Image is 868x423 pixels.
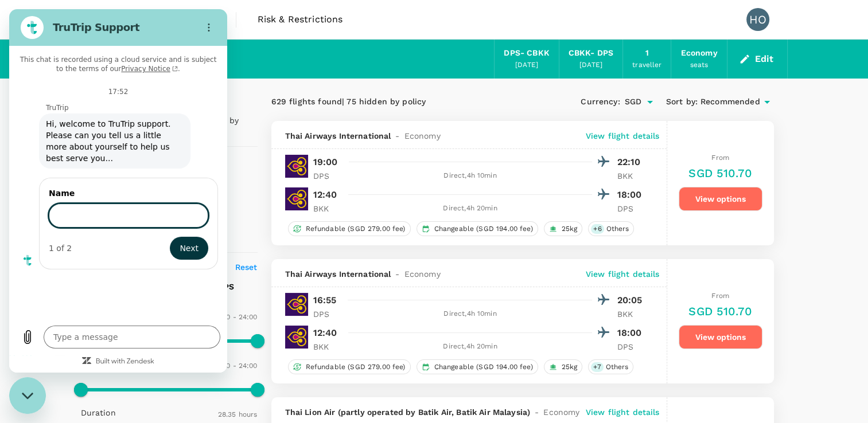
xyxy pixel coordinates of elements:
svg: (opens in a new tab) [161,57,169,62]
span: + 7 [591,362,603,372]
span: Risk & Restrictions [258,13,343,26]
span: Changeable (SGD 194.00 fee) [430,224,538,234]
p: Reset [235,261,258,273]
span: Recommended [700,96,760,108]
div: [DATE] [515,60,538,71]
button: View options [679,187,762,211]
p: BKK [313,341,342,352]
div: Economy [680,47,717,60]
img: TG [285,187,308,210]
div: +6Others [588,221,634,236]
p: View flight details [586,130,660,142]
div: Direct , 4h 10min [349,170,592,182]
button: Open [642,94,658,110]
p: DPS [313,170,342,182]
span: + 6 [591,224,604,234]
span: - [391,268,404,280]
span: 00:00 - 24:00 [212,362,258,370]
img: TG [285,326,308,348]
a: Built with Zendesk: Visit the Zendesk website in a new tab [87,349,145,357]
h6: SGD 510.70 [688,164,752,182]
h6: SGD 510.70 [688,302,752,320]
span: 25kg [557,362,582,372]
div: Direct , 4h 10min [349,308,592,320]
span: Changeable (SGD 194.00 fee) [430,362,538,372]
img: TruTrip logo [81,7,142,32]
div: Changeable (SGD 194.00 fee) [417,221,538,236]
div: 1 of 2 [40,233,63,245]
p: View flight details [586,268,660,280]
span: - [391,130,404,142]
span: Thai Lion Air (partly operated by Batik Air, Batik Air Malaysia) [285,406,531,418]
button: Upload file [7,316,30,339]
img: TG [285,155,308,178]
span: Sort by : [666,96,698,108]
span: 28.35 hours [218,410,258,418]
p: BKK [617,308,646,320]
p: 17:52 [99,78,119,87]
h2: TruTrip Support [44,11,184,25]
span: - [530,406,543,418]
span: Hi, welcome to TruTrip support. Please can you tell us a little more about yourself to help us be... [37,109,174,155]
p: DPS [617,341,646,352]
iframe: Messaging window [9,9,227,373]
div: 25kg [544,221,583,236]
span: From [711,154,729,162]
p: Duration [81,407,116,418]
p: 18:00 [617,326,646,340]
div: traveller [632,60,661,71]
img: TG [285,293,308,316]
div: HO [746,8,769,31]
span: Others [601,362,633,372]
div: Refundable (SGD 279.00 fee) [288,359,411,374]
div: Direct , 4h 20min [349,203,592,214]
button: Options menu [188,7,211,30]
p: 20:05 [617,293,646,307]
span: 25kg [557,224,582,234]
p: TruTrip [37,94,218,103]
div: [DATE] [579,60,602,71]
div: Refundable (SGD 279.00 fee) [288,221,411,236]
p: View flight details [586,406,660,418]
span: Economy [404,268,441,280]
span: Next [170,232,189,246]
div: DPS - CBKK [504,47,549,60]
div: 1 [645,47,649,60]
span: Thai Airways International [285,268,391,280]
a: Privacy Notice(opens in a new tab) [112,56,169,64]
span: Currency : [581,96,620,108]
p: BKK [617,170,646,182]
span: Refundable (SGD 279.00 fee) [301,362,410,372]
p: 16:55 [313,293,337,307]
p: This chat is recorded using a cloud service and is subject to the terms of our . [9,46,209,64]
span: Refundable (SGD 279.00 fee) [301,224,410,234]
span: From [711,292,729,300]
div: Changeable (SGD 194.00 fee) [417,359,538,374]
p: 22:10 [617,155,646,169]
div: 25kg [544,359,583,374]
div: seats [690,60,709,71]
span: Economy [404,130,441,142]
p: 19:00 [313,155,338,169]
div: 629 flights found | 75 hidden by policy [271,96,523,108]
button: View options [679,325,762,349]
p: 12:40 [313,326,337,340]
iframe: Button to launch messaging window, conversation in progress [9,377,46,414]
div: Direct , 4h 20min [349,341,592,352]
span: Economy [543,406,579,418]
div: CBKK - DPS [569,47,613,60]
span: Thai Airways International [285,130,391,142]
label: Name [40,178,199,190]
span: Others [602,224,634,234]
div: +7Others [588,359,633,374]
button: Edit [737,50,778,68]
p: DPS [313,308,342,320]
p: 12:40 [313,188,337,202]
button: Next [161,228,199,250]
p: 18:00 [617,188,646,202]
p: BKK [313,203,342,214]
span: 00:00 - 24:00 [212,313,258,321]
p: DPS [617,203,646,214]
